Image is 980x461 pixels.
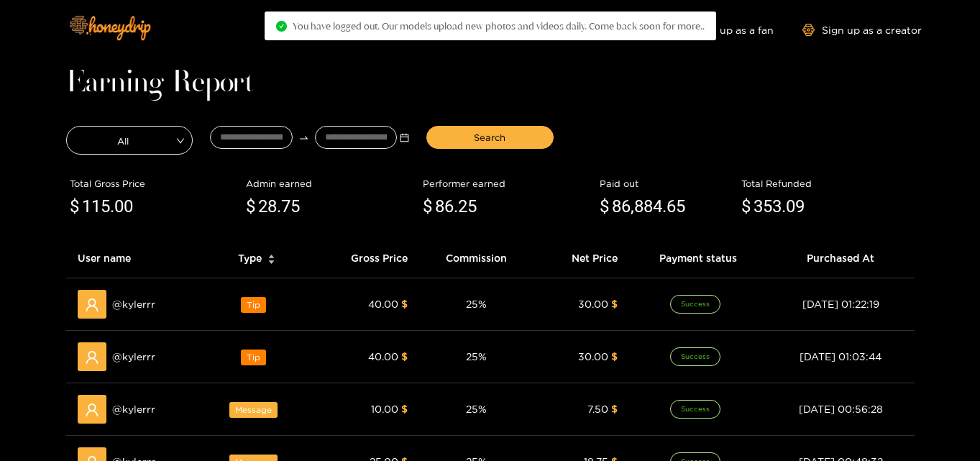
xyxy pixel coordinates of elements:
[229,402,278,418] span: Message
[276,21,287,32] span: check-circle
[629,239,767,278] th: Payment status
[534,239,629,278] th: Net Price
[419,239,535,278] th: Commission
[112,296,155,312] span: @ kylerrr
[401,403,408,414] span: $
[799,403,883,414] span: [DATE] 00:56:28
[112,349,155,365] span: @ kylerrr
[578,298,608,309] span: 30.00
[612,196,662,216] span: 86,884
[423,176,592,191] div: Performer earned
[401,351,408,362] span: $
[754,196,782,216] span: 353
[670,295,720,314] span: Success
[802,24,922,36] a: Sign up as a creator
[66,239,204,278] th: User name
[600,176,734,191] div: Paid out
[85,298,99,312] span: user
[85,403,99,417] span: user
[454,196,477,216] span: .25
[611,351,618,362] span: $
[670,400,720,419] span: Success
[70,193,79,221] span: $
[241,350,266,365] span: Tip
[435,196,454,216] span: 86
[368,298,398,309] span: 40.00
[611,298,618,309] span: $
[277,196,300,216] span: .75
[466,351,487,362] span: 25 %
[371,403,398,414] span: 10.00
[298,132,309,143] span: to
[246,193,255,221] span: $
[600,193,609,221] span: $
[112,401,155,417] span: @ kylerrr
[368,351,398,362] span: 40.00
[258,196,277,216] span: 28
[466,403,487,414] span: 25 %
[309,239,418,278] th: Gross Price
[426,126,554,149] button: Search
[67,130,193,150] span: All
[782,196,805,216] span: .09
[587,403,608,414] span: 7.50
[241,297,266,313] span: Tip
[675,24,774,36] a: Sign up as a fan
[670,347,720,366] span: Success
[767,239,914,278] th: Purchased At
[741,193,751,221] span: $
[70,176,239,191] div: Total Gross Price
[110,196,133,216] span: .00
[611,403,618,414] span: $
[293,20,705,32] span: You have logged out. Our models upload new photos and videos daily. Come back soon for more..
[82,196,110,216] span: 115
[267,252,275,260] span: caret-up
[238,250,262,266] span: Type
[401,298,408,309] span: $
[423,193,432,221] span: $
[267,258,275,266] span: caret-down
[802,298,879,309] span: [DATE] 01:22:19
[741,176,911,191] div: Total Refunded
[246,176,416,191] div: Admin earned
[298,132,309,143] span: swap-right
[85,350,99,365] span: user
[466,298,487,309] span: 25 %
[474,130,505,145] span: Search
[66,73,915,93] h1: Earning Report
[578,351,608,362] span: 30.00
[662,196,685,216] span: .65
[800,351,881,362] span: [DATE] 01:03:44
